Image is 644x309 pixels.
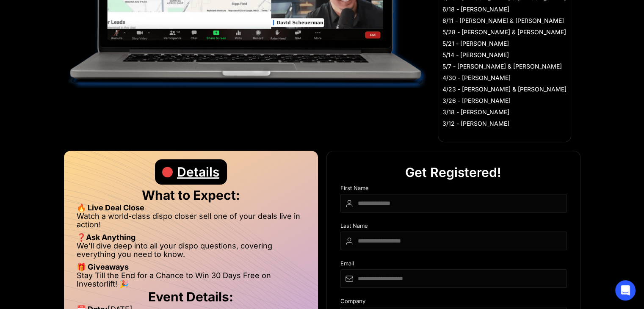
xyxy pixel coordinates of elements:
strong: ❓Ask Anything [77,233,135,242]
div: Open Intercom Messenger [615,280,636,301]
strong: 🎁 Giveaways [77,262,129,271]
div: Get Registered! [405,160,501,185]
strong: 🔥 Live Deal Close [77,203,144,212]
div: Details [177,159,219,185]
div: Last Name [340,223,567,232]
div: First Name [340,185,567,194]
strong: What to Expect: [142,188,240,203]
li: Stay Till the End for a Chance to Win 30 Days Free on Investorlift! 🎉 [77,271,305,288]
div: Email [340,260,567,269]
li: We’ll dive deep into all your dispo questions, covering everything you need to know. [77,242,305,263]
strong: Event Details: [148,289,233,304]
div: Company [340,298,567,307]
li: Watch a world-class dispo closer sell one of your deals live in action! [77,212,305,233]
